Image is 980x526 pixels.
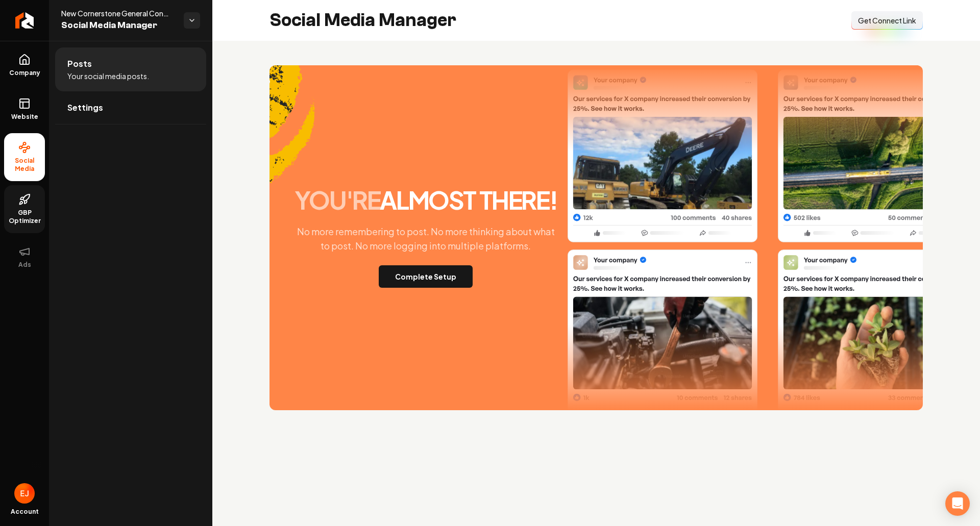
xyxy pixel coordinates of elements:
span: you're [295,184,380,215]
div: Open Intercom Messenger [945,491,970,516]
span: New Cornerstone General Construction INC [61,8,176,18]
span: GBP Optimizer [4,209,45,225]
a: Company [4,45,45,85]
span: Get Connect Link [858,15,916,26]
span: Company [5,69,44,77]
button: Ads [4,237,45,277]
a: GBP Optimizer [4,185,45,233]
span: Ads [14,261,35,269]
button: Open user button [14,483,35,504]
p: No more remembering to post. No more thinking about what to post. No more logging into multiple p... [288,224,563,253]
span: Website [7,113,42,121]
button: Get Connect Link [851,11,923,30]
h2: almost there! [295,188,557,212]
button: Complete Setup [379,265,473,288]
img: Post One [568,69,757,422]
span: Settings [67,102,103,114]
a: Website [4,89,45,129]
span: Social Media [4,157,45,173]
a: Settings [55,91,206,124]
span: Posts [67,58,92,70]
img: Eduard Joers [14,483,35,504]
img: Rebolt Logo [15,12,34,29]
img: Post Two [778,69,968,422]
span: Social Media Manager [61,18,176,33]
span: Account [11,508,39,516]
h2: Social Media Manager [269,10,456,31]
span: Your social media posts. [67,71,149,81]
img: Accent [269,65,315,212]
